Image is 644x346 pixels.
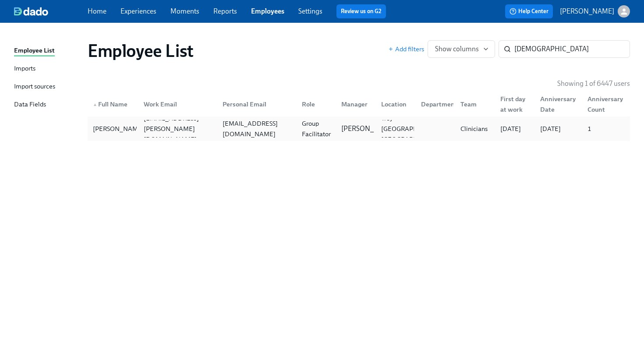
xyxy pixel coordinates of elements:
[219,99,295,109] div: Personal Email
[219,118,295,139] div: [EMAIL_ADDRESS][DOMAIN_NAME]
[137,95,216,113] div: Work Email
[93,102,97,107] span: ▲
[341,7,382,16] a: Review us on G2
[88,117,630,141] a: [PERSON_NAME][EMAIL_ADDRESS][PERSON_NAME][DOMAIN_NAME][EMAIL_ADDRESS][DOMAIN_NAME]Group Facilitat...
[88,40,194,61] h1: Employee List
[295,95,335,113] div: Role
[89,124,148,134] div: [PERSON_NAME]
[453,95,493,113] div: Team
[457,124,493,134] div: Clinicians
[14,81,81,92] a: Import sources
[378,99,414,109] div: Location
[537,124,581,134] div: [DATE]
[140,99,216,109] div: Work Email
[493,95,533,113] div: First day at work
[88,7,106,15] a: Home
[89,99,137,109] div: Full Name
[14,99,46,110] div: Data Fields
[557,79,630,88] p: Showing 1 of 6447 users
[216,95,295,113] div: Personal Email
[560,5,630,18] button: [PERSON_NAME]
[388,45,424,53] button: Add filters
[298,99,335,109] div: Role
[14,64,81,74] a: Imports
[497,94,533,115] div: First day at work
[14,46,55,56] div: Employee List
[560,7,614,16] p: [PERSON_NAME]
[584,124,628,134] div: 1
[514,40,630,58] input: Search by name
[14,7,88,16] a: dado
[435,45,488,53] span: Show columns
[580,95,628,113] div: Anniversary Count
[14,99,81,110] a: Data Fields
[584,94,628,115] div: Anniversary Count
[298,118,335,139] div: Group Facilitator
[14,7,48,16] img: dado
[170,7,199,15] a: Moments
[497,124,533,134] div: [DATE]
[378,113,449,145] div: Troy [GEOGRAPHIC_DATA] [GEOGRAPHIC_DATA]
[140,113,216,145] div: [EMAIL_ADDRESS][PERSON_NAME][DOMAIN_NAME]
[338,99,374,109] div: Manager
[298,7,322,15] a: Settings
[213,7,237,15] a: Reports
[414,95,454,113] div: Department
[14,64,35,74] div: Imports
[457,99,493,109] div: Team
[334,95,374,113] div: Manager
[89,95,137,113] div: ▲Full Name
[251,7,284,15] a: Employees
[418,99,461,109] div: Department
[374,95,414,113] div: Location
[533,95,581,113] div: Anniversary Date
[428,40,495,58] button: Show columns
[510,7,548,16] span: Help Center
[505,4,553,18] button: Help Center
[537,94,581,115] div: Anniversary Date
[341,124,396,134] p: [PERSON_NAME]
[14,46,81,56] a: Employee List
[14,81,55,92] div: Import sources
[120,7,156,15] a: Experiences
[336,4,386,18] button: Review us on G2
